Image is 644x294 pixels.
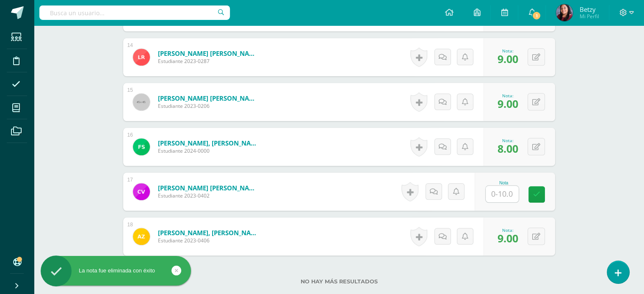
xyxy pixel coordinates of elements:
label: No hay más resultados [123,278,555,285]
span: Estudiante 2024-0000 [158,147,260,154]
span: 9.00 [498,96,518,111]
a: [PERSON_NAME], [PERSON_NAME] [158,228,260,237]
span: Estudiante 2023-0287 [158,58,260,65]
div: Nota: [498,137,518,143]
span: Estudiante 2023-0206 [158,102,260,110]
span: Betzy [579,5,599,14]
div: La nota fue eliminada con éxito [41,267,191,275]
div: Nota: [498,48,518,54]
img: 45x45 [133,93,150,110]
div: Nota: [498,93,518,99]
span: 8.00 [498,141,518,156]
div: Nota [485,181,522,185]
a: [PERSON_NAME] [PERSON_NAME] [158,94,260,102]
img: e3ef1c2e9fb4cf0091d72784ffee823d.png [556,4,573,21]
span: 9.00 [498,52,518,66]
span: 9.00 [498,231,518,245]
img: 62d6ca18626c2068ca808d2fcde31f23.png [133,183,150,200]
span: Estudiante 2023-0402 [158,192,260,199]
a: [PERSON_NAME] [PERSON_NAME] [158,184,260,192]
input: 0-10.0 [486,186,519,202]
img: 618035afaea7a5a1f98aff67f6521177.png [133,49,150,66]
img: 8d0caf549a6099f8b0529a9eeaacab2e.png [133,228,150,245]
span: Mi Perfil [579,13,599,20]
a: [PERSON_NAME], [PERSON_NAME] [158,139,260,147]
span: 1 [532,11,541,20]
a: [PERSON_NAME] [PERSON_NAME] [158,49,260,58]
span: Estudiante 2023-0406 [158,237,260,244]
div: Nota: [498,227,518,233]
input: Busca un usuario... [39,5,230,20]
img: 0a8a03da8a188ea7005543a51c2d0e14.png [133,138,150,155]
